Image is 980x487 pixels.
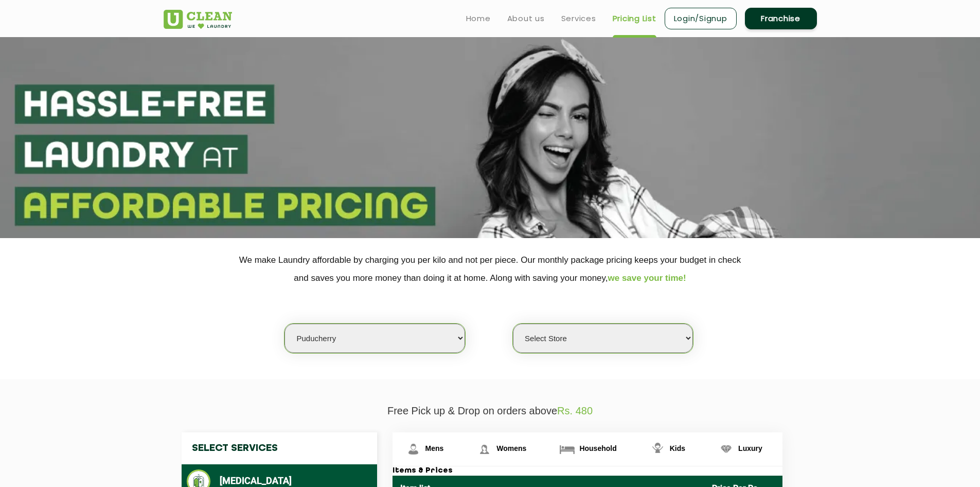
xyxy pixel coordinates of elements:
[393,466,782,476] h3: Items & Prices
[164,251,817,287] p: We make Laundry affordable by charging you per kilo and not per piece. Our monthly package pricin...
[496,444,526,452] span: Womens
[738,444,762,452] span: Luxury
[507,12,545,25] a: About us
[670,444,685,452] span: Kids
[466,12,491,25] a: Home
[182,432,377,464] h4: Select Services
[557,405,593,416] span: Rs. 480
[164,10,232,29] img: UClean Laundry and Dry Cleaning
[475,440,493,458] img: Womens
[561,12,596,25] a: Services
[425,444,444,452] span: Mens
[558,440,576,458] img: Household
[579,444,616,452] span: Household
[608,273,686,283] span: we save your time!
[164,405,817,417] p: Free Pick up & Drop on orders above
[665,8,737,29] a: Login/Signup
[745,8,817,29] a: Franchise
[613,12,656,25] a: Pricing List
[649,440,667,458] img: Kids
[404,440,422,458] img: Mens
[717,440,735,458] img: Luxury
